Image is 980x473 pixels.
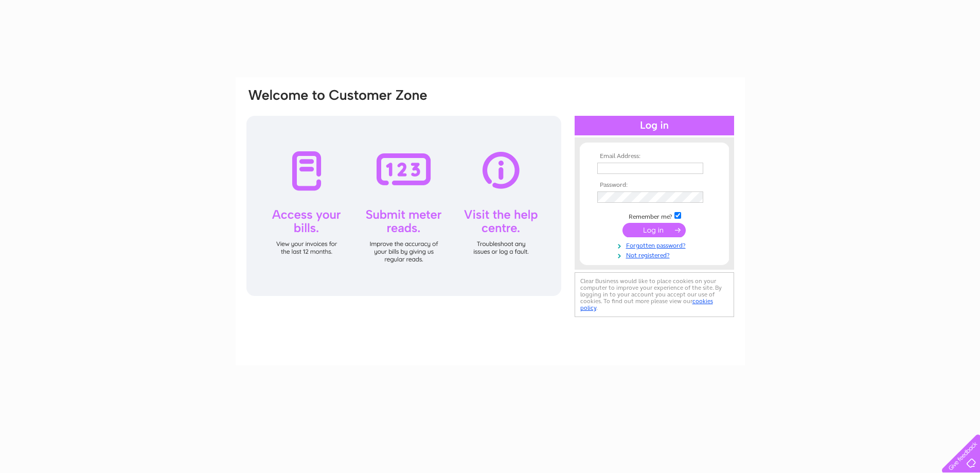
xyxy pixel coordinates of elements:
[595,153,714,160] th: Email Address:
[597,250,714,259] a: Not registered?
[622,223,686,237] input: Submit
[595,182,714,189] th: Password:
[597,240,714,250] a: Forgotten password?
[595,211,714,221] td: Remember me?
[575,272,734,317] div: Clear Business would like to place cookies on your computer to improve your experience of the sit...
[580,297,713,311] a: cookies policy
